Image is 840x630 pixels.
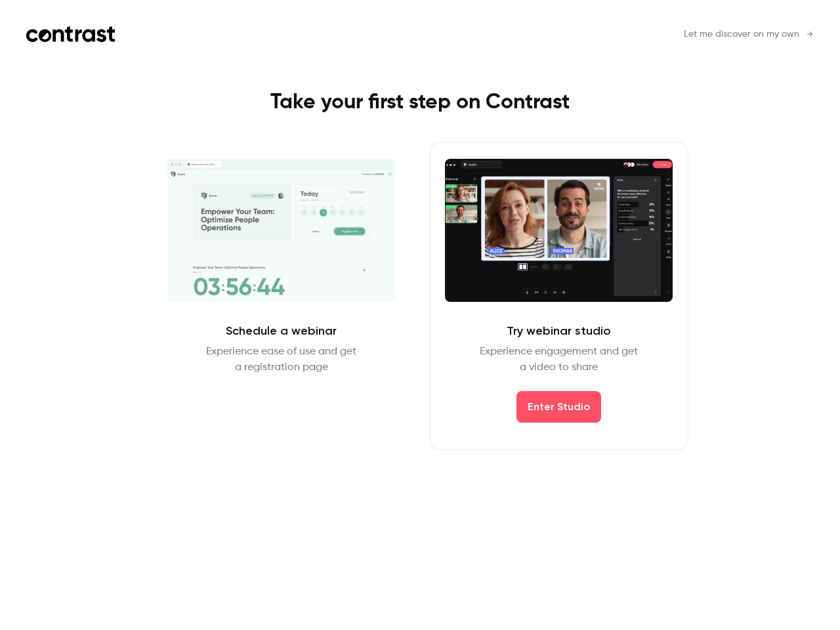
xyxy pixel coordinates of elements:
h2: Try webinar studio [507,323,611,339]
h1: Take your first step on Contrast [125,89,715,115]
button: Enter Studio [516,391,601,423]
span: Let me discover on my own [684,28,799,41]
p: Experience ease of use and get a registration page [206,344,356,375]
p: Experience engagement and get a video to share [480,344,638,375]
h2: Schedule a webinar [226,323,337,339]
